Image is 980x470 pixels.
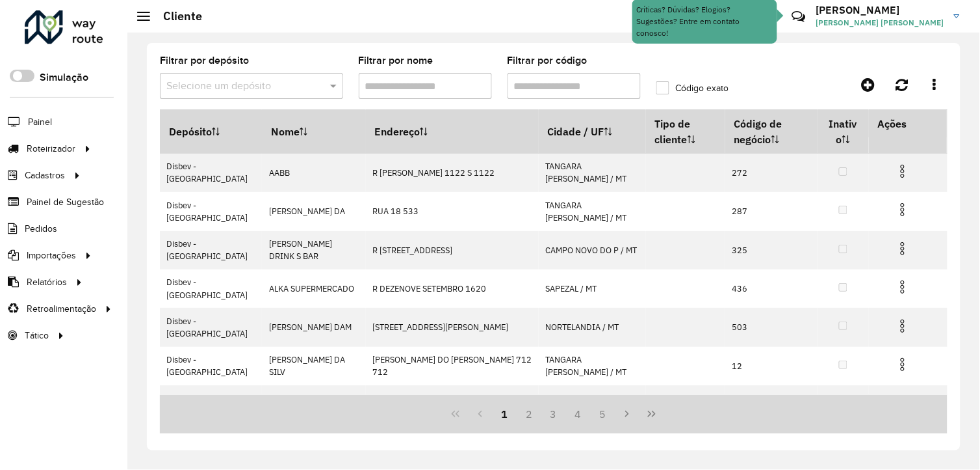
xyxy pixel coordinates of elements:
[160,192,262,230] td: Disbev - [GEOGRAPHIC_DATA]
[262,270,366,308] td: ALKA SUPERMERCADO
[539,110,646,154] th: Cidade / UF
[359,53,433,68] label: Filtrar por nome
[160,154,262,192] td: Disbev - [GEOGRAPHIC_DATA]
[816,17,944,29] span: [PERSON_NAME] [PERSON_NAME]
[27,275,67,289] span: Relatórios
[27,249,76,262] span: Importações
[160,53,249,68] label: Filtrar por depósito
[725,231,818,270] td: 325
[615,402,639,426] button: Next Page
[25,329,49,342] span: Tático
[160,347,262,385] td: Disbev - [GEOGRAPHIC_DATA]
[816,4,944,16] h3: [PERSON_NAME]
[725,110,818,154] th: Código de negócio
[539,192,646,230] td: TANGARA [PERSON_NAME] / MT
[591,402,615,426] button: 5
[539,308,646,346] td: NORTELANDIA / MT
[25,222,57,236] span: Pedidos
[262,347,366,385] td: [PERSON_NAME] DA SILV
[869,110,947,137] th: Ações
[262,192,366,230] td: [PERSON_NAME] DA
[639,402,664,426] button: Last Page
[366,385,539,424] td: [GEOGRAPHIC_DATA] , 203
[27,142,75,156] span: Roteirizador
[493,402,517,426] button: 1
[725,154,818,192] td: 272
[539,270,646,308] td: SAPEZAL / MT
[366,270,539,308] td: R DEZENOVE SETEMBRO 1620
[28,115,52,129] span: Painel
[508,53,587,68] label: Filtrar por código
[262,231,366,270] td: [PERSON_NAME] DRINK S BAR
[160,385,262,424] td: Disbev - [GEOGRAPHIC_DATA]
[366,347,539,385] td: [PERSON_NAME] DO [PERSON_NAME] 712 712
[27,302,96,316] span: Retroalimentação
[366,154,539,192] td: R [PERSON_NAME] 1122 S 1122
[366,192,539,230] td: RUA 18 533
[262,110,366,154] th: Nome
[725,347,818,385] td: 12
[160,308,262,346] td: Disbev - [GEOGRAPHIC_DATA]
[160,231,262,270] td: Disbev - [GEOGRAPHIC_DATA]
[150,9,202,23] h2: Cliente
[262,308,366,346] td: [PERSON_NAME] DAM
[725,192,818,230] td: 287
[539,347,646,385] td: TANGARA [PERSON_NAME] / MT
[785,3,813,31] a: Contato Rápido
[646,110,725,154] th: Tipo de cliente
[27,195,104,209] span: Painel de Sugestão
[539,385,646,424] td: TANGARA [PERSON_NAME] / MT
[656,81,729,95] label: Código exato
[517,402,541,426] button: 2
[725,385,818,424] td: 242
[818,110,869,154] th: Inativo
[539,154,646,192] td: TANGARA [PERSON_NAME] / MT
[541,402,566,426] button: 3
[725,308,818,346] td: 503
[539,231,646,270] td: CAMPO NOVO DO P / MT
[366,231,539,270] td: R [STREET_ADDRESS]
[262,385,366,424] td: AROMAS CAFE
[566,402,591,426] button: 4
[262,154,366,192] td: AABB
[725,270,818,308] td: 436
[366,308,539,346] td: [STREET_ADDRESS][PERSON_NAME]
[160,270,262,308] td: Disbev - [GEOGRAPHIC_DATA]
[25,169,65,182] span: Cadastros
[40,70,88,85] label: Simulação
[160,110,262,154] th: Depósito
[366,110,539,154] th: Endereço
